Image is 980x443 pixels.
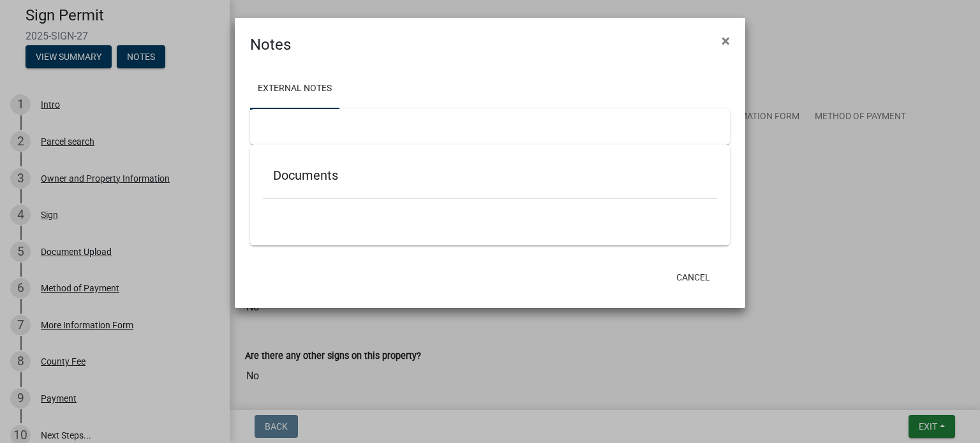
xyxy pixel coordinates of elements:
span: × [722,32,730,50]
button: Close [711,23,740,59]
button: Cancel [666,266,720,289]
a: External Notes [250,69,339,110]
h4: Notes [250,33,291,56]
h5: Documents [273,168,707,183]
